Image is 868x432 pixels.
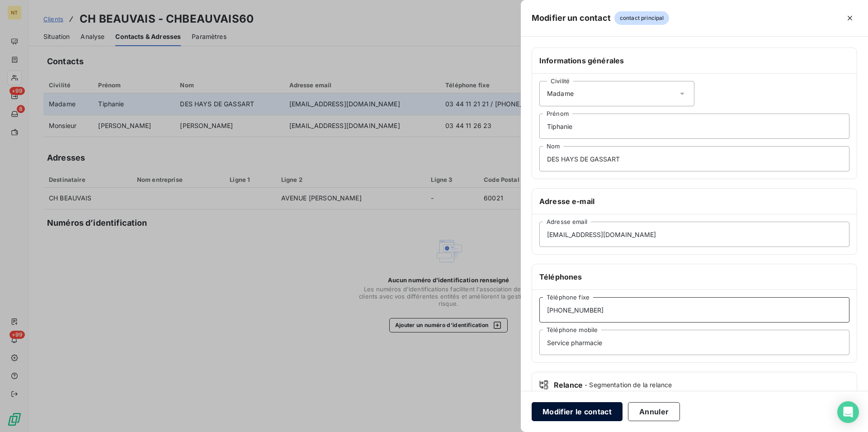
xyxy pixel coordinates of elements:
[837,401,859,423] div: Open Intercom Messenger
[539,146,849,171] input: placeholder
[539,196,849,207] h6: Adresse e-mail
[539,55,849,66] h6: Informations générales
[539,114,849,139] input: placeholder
[539,222,849,247] input: placeholder
[547,89,574,98] span: Madame
[539,330,849,355] input: placeholder
[532,402,623,421] button: Modifier le contact
[628,402,680,421] button: Annuler
[585,380,672,389] span: - Segmentation de la relance
[539,297,849,323] input: placeholder
[614,11,670,25] span: contact principal
[539,271,849,282] h6: Téléphones
[532,12,611,24] h5: Modifier un contact
[539,380,849,390] div: Relance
